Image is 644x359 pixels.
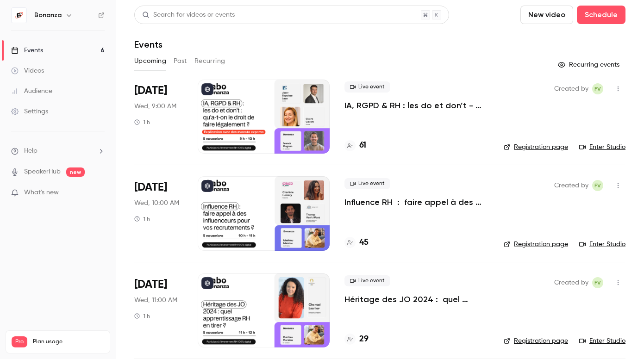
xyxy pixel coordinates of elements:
[134,296,177,305] span: Wed, 11:00 AM
[11,146,105,156] li: help-dropdown-opener
[24,188,59,198] span: What's new
[592,83,603,94] span: Fabio Vilarinho
[554,83,588,94] span: Created by
[134,83,167,98] span: [DATE]
[344,294,489,305] a: Héritage des JO 2024 : quel apprentissage RH en tirer ?
[134,39,163,50] h1: Events
[134,118,150,126] div: 1 h
[594,277,601,288] span: FV
[134,176,183,250] div: Nov 5 Wed, 10:00 AM (Europe/Paris)
[359,333,369,346] h4: 29
[592,180,603,191] span: Fabio Vilarinho
[134,198,179,208] span: Wed, 10:00 AM
[579,142,625,152] a: Enter Studio
[11,87,52,96] div: Audience
[344,236,369,249] a: 45
[134,102,176,111] span: Wed, 9:00 AM
[174,54,187,68] button: Past
[520,6,573,24] button: New video
[134,273,183,347] div: Nov 5 Wed, 11:00 AM (Europe/Paris)
[554,277,588,288] span: Created by
[134,277,167,292] span: [DATE]
[594,180,601,191] span: FV
[577,6,625,24] button: Schedule
[504,240,568,249] a: Registration page
[344,197,489,208] a: Influence RH : faire appel à des influenceurs pour vos recrutements ?
[594,83,601,94] span: FV
[134,54,166,68] button: Upcoming
[554,180,588,191] span: Created by
[344,81,390,93] span: Live event
[33,338,104,346] span: Plan usage
[66,167,85,177] span: new
[142,10,235,20] div: Search for videos or events
[11,107,48,116] div: Settings
[134,80,183,154] div: Nov 5 Wed, 9:00 AM (Europe/Paris)
[134,215,150,223] div: 1 h
[94,189,105,197] iframe: Noticeable Trigger
[344,100,489,111] a: IA, RGPD & RH : les do et don’t - qu’a-t-on le droit de faire légalement ?
[134,312,150,320] div: 1 h
[359,236,369,249] h4: 45
[344,139,366,152] a: 61
[12,336,27,347] span: Pro
[134,180,167,195] span: [DATE]
[194,54,225,68] button: Recurring
[579,336,625,346] a: Enter Studio
[344,275,390,286] span: Live event
[554,57,625,72] button: Recurring events
[24,167,61,177] a: SpeakerHub
[24,146,38,156] span: Help
[592,277,603,288] span: Fabio Vilarinho
[579,240,625,249] a: Enter Studio
[34,11,62,20] h6: Bonanza
[504,336,568,346] a: Registration page
[12,8,26,23] img: Bonanza
[344,333,369,346] a: 29
[504,142,568,152] a: Registration page
[359,139,366,152] h4: 61
[11,46,43,55] div: Events
[11,66,44,75] div: Videos
[344,178,390,189] span: Live event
